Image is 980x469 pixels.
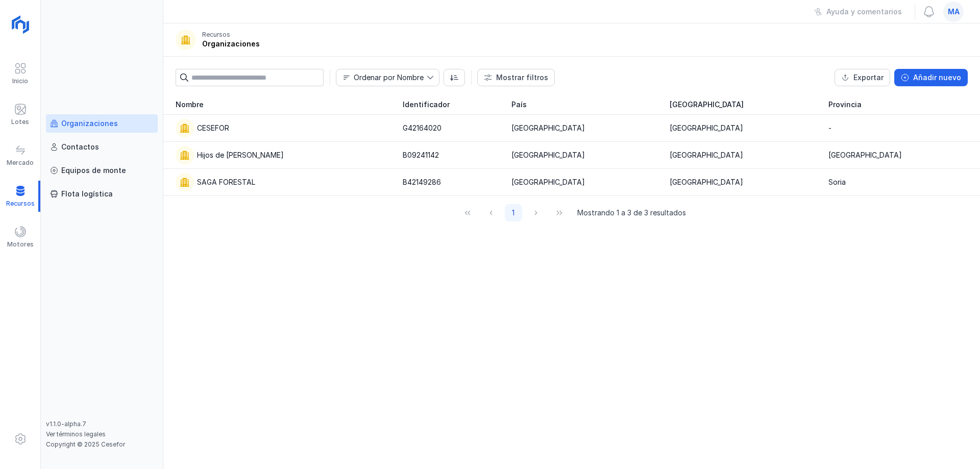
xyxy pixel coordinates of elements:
[828,100,862,110] span: Provincia
[828,177,846,187] div: Soria
[11,118,29,126] div: Lotes
[670,100,744,110] span: [GEOGRAPHIC_DATA]
[496,72,548,83] div: Mostrar filtros
[477,69,555,86] button: Mostrar filtros
[670,150,743,160] div: [GEOGRAPHIC_DATA]
[511,123,585,133] div: [GEOGRAPHIC_DATA]
[835,69,890,86] button: Exportar
[948,7,960,17] span: ma
[828,123,831,133] div: -
[403,177,441,187] div: B42149286
[894,69,968,86] button: Añadir nuevo
[826,7,902,17] div: Ayuda y comentarios
[61,118,118,129] div: Organizaciones
[202,39,260,49] div: Organizaciones
[511,100,527,110] span: País
[46,440,158,449] div: Copyright © 2025 Cesefor
[670,177,743,187] div: [GEOGRAPHIC_DATA]
[202,31,230,39] div: Recursos
[46,114,158,133] a: Organizaciones
[197,150,284,160] div: Hijos de [PERSON_NAME]
[403,150,439,160] div: B09241142
[670,123,743,133] div: [GEOGRAPHIC_DATA]
[61,189,113,199] div: Flota logística
[336,69,427,86] span: Nombre
[197,177,255,187] div: SAGA FORESTAL
[511,150,585,160] div: [GEOGRAPHIC_DATA]
[913,72,961,83] div: Añadir nuevo
[176,100,204,110] span: Nombre
[853,72,884,83] div: Exportar
[354,74,424,81] div: Ordenar por Nombre
[46,161,158,180] a: Equipos de monte
[61,142,99,152] div: Contactos
[577,208,686,218] span: Mostrando 1 a 3 de 3 resultados
[403,100,450,110] span: Identificador
[8,12,33,37] img: logoRight.svg
[46,185,158,203] a: Flota logística
[46,138,158,156] a: Contactos
[505,204,522,221] button: Page 1
[7,159,34,167] div: Mercado
[828,150,902,160] div: [GEOGRAPHIC_DATA]
[403,123,442,133] div: G42164020
[807,3,909,20] button: Ayuda y comentarios
[7,240,34,249] div: Motores
[197,123,229,133] div: CESEFOR
[12,77,28,85] div: Inicio
[46,420,158,428] div: v1.1.0-alpha.7
[61,165,126,176] div: Equipos de monte
[511,177,585,187] div: [GEOGRAPHIC_DATA]
[46,430,106,438] a: Ver términos legales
